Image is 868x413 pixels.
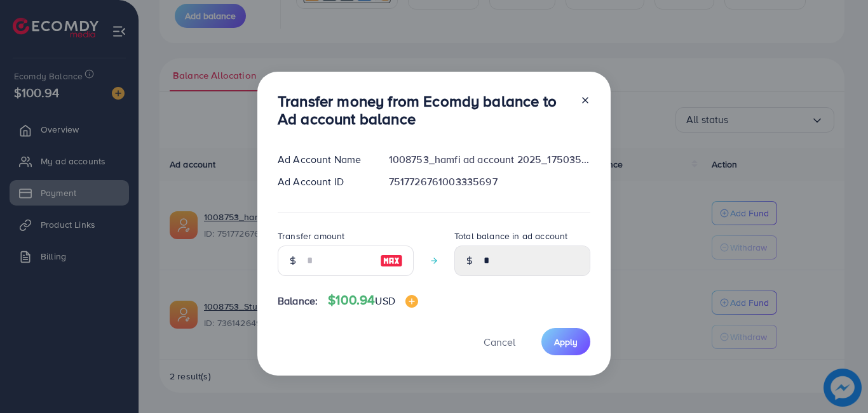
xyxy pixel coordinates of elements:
label: Transfer amount [278,230,344,242]
h4: $100.94 [328,292,418,308]
img: image [405,295,418,308]
span: Cancel [484,335,515,349]
div: 1008753_hamfi ad account 2025_1750357175489 [379,152,600,167]
div: Ad Account ID [268,174,379,189]
div: 7517726761003335697 [379,174,600,189]
button: Cancel [468,328,531,355]
button: Apply [541,328,590,355]
h3: Transfer money from Ecomdy balance to Ad account balance [278,92,570,129]
label: Total balance in ad account [454,230,567,242]
div: Ad Account Name [268,152,379,167]
img: image [380,253,403,268]
span: Balance: [278,294,318,308]
span: Apply [554,336,578,348]
span: USD [375,294,395,308]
